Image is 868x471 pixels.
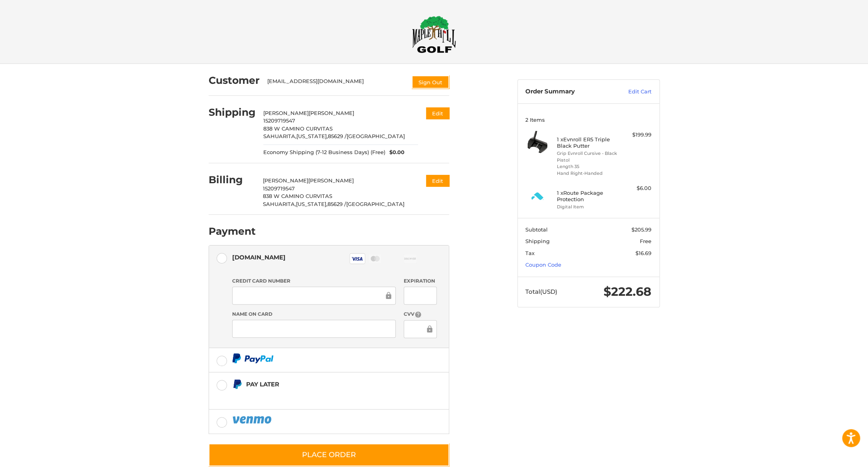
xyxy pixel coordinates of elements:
[525,250,535,256] span: Tax
[209,106,256,119] h2: Shipping
[635,250,651,256] span: $16.69
[327,201,346,207] span: 85629 /
[263,193,332,199] span: 838 W CAMINO CURVITAS
[557,190,618,203] h4: 1 x Route Package Protection
[412,16,456,53] img: Maple Hill Golf
[404,311,437,318] label: CVV
[263,201,296,207] span: SAHUARITA,
[426,175,449,186] button: Edit
[263,148,385,156] span: Economy Shipping (7-12 Business Days) (Free)
[267,77,404,89] div: [EMAIL_ADDRESS][DOMAIN_NAME]
[426,107,449,119] button: Edit
[263,185,295,192] span: 15209719547
[412,75,449,89] button: Sign Out
[640,238,651,244] span: Free
[385,148,404,156] span: $0.00
[557,170,618,177] li: Hand Right-Handed
[296,201,327,207] span: [US_STATE],
[557,150,618,163] li: Grip Evnroll Cursive - Black Pistol
[525,238,550,244] span: Shipping
[209,174,255,186] h2: Billing
[232,311,396,318] label: Name on Card
[232,353,274,363] img: PayPal icon
[209,443,449,466] button: Place Order
[525,288,557,295] span: Total (USD)
[263,177,308,184] span: [PERSON_NAME]
[620,131,651,139] div: $199.99
[620,184,651,192] div: $6.00
[209,225,256,237] h2: Payment
[328,133,347,139] span: 85629 /
[296,133,328,139] span: [US_STATE],
[404,277,437,285] label: Expiration
[631,226,651,233] span: $205.99
[611,88,651,96] a: Edit Cart
[232,251,286,264] div: [DOMAIN_NAME]
[347,133,405,139] span: [GEOGRAPHIC_DATA]
[604,284,651,299] span: $222.68
[246,378,399,391] div: Pay Later
[346,201,404,207] span: [GEOGRAPHIC_DATA]
[232,379,242,389] img: Pay Later icon
[263,117,295,124] span: 15209719547
[308,177,354,184] span: [PERSON_NAME]
[263,110,309,116] span: [PERSON_NAME]
[232,415,273,425] img: PayPal icon
[525,117,651,123] h3: 2 Items
[557,204,618,210] li: Digital Item
[525,261,561,268] a: Coupon Code
[525,226,548,233] span: Subtotal
[309,110,354,116] span: [PERSON_NAME]
[263,133,296,139] span: SAHUARITA,
[557,163,618,170] li: Length 35
[263,125,333,132] span: 838 W CAMINO CURVITAS
[232,277,396,285] label: Credit Card Number
[525,88,611,96] h3: Order Summary
[232,393,399,400] iframe: PayPal Message 1
[209,74,260,87] h2: Customer
[557,136,618,149] h4: 1 x Evnroll ER5 Triple Black Putter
